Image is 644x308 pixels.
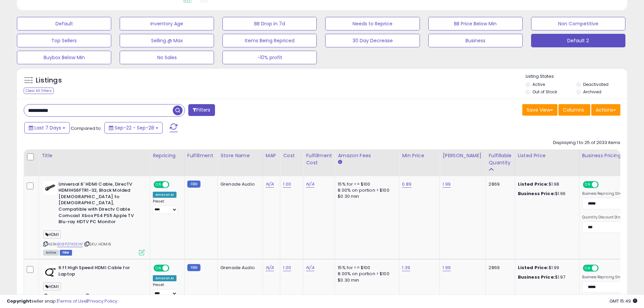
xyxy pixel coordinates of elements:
label: Business Repricing Strategy: [582,275,631,280]
button: Default [17,17,111,30]
a: 1.99 [443,264,451,271]
small: FBM [187,264,200,271]
div: 2869 [488,265,509,271]
button: Buybox Below Min [17,51,111,64]
button: 30 Day Decrease [325,34,420,47]
a: Terms of Use [58,298,87,304]
button: Needs to Reprice [325,17,420,30]
button: Items Being Repriced [222,34,317,47]
div: Preset: [153,283,179,298]
span: Compared to: [71,125,102,132]
a: N/A [266,181,274,188]
strong: Copyright [7,298,31,304]
button: Actions [591,104,620,116]
button: Business [428,34,523,47]
a: B08PZFK9DW [57,241,83,247]
label: Active [532,81,545,87]
div: Repricing [153,152,182,159]
button: BB Price Below Min [428,17,523,30]
label: Out of Stock [532,89,557,95]
button: -10% profit [222,51,317,64]
span: OFF [168,265,179,271]
div: $0.30 min [338,193,394,199]
a: 1.99 [443,181,451,188]
div: Amazon Fees [338,152,396,159]
img: 41OvRYVarPL._SL40_.jpg [43,265,57,278]
img: 31B3FvaTFpL._SL40_.jpg [43,181,57,195]
button: Top Sellers [17,34,111,47]
a: Privacy Policy [88,298,117,304]
div: 8.00% on portion > $100 [338,271,394,277]
span: | SKU: HDMI6 [84,241,111,247]
span: ON [583,182,592,187]
div: $1.97 [518,274,574,280]
div: Title [42,152,147,159]
button: No Sales [120,51,214,64]
div: Fulfillment Cost [306,152,332,166]
div: MAP [266,152,277,159]
a: 1.39 [402,264,410,271]
div: Store Name [220,152,260,159]
button: Default 2 [531,34,625,47]
button: Sep-22 - Sep-28 [104,122,163,134]
a: N/A [266,264,274,271]
span: ON [583,265,592,271]
div: $0.30 min [338,277,394,283]
div: Displaying 1 to 25 of 2033 items [553,140,620,146]
b: Business Price: [518,190,555,197]
span: 2025-10-6 15:49 GMT [610,298,637,304]
span: OFF [597,182,608,187]
span: OFF [597,265,608,271]
div: 15% for <= $100 [338,265,394,271]
div: Amazon AI [153,275,176,281]
div: ASIN: [43,181,145,255]
span: FBM [60,250,72,256]
div: Grenade Audio [220,265,258,271]
label: Quantity Discount Strategy: [582,215,631,220]
div: Fulfillment [187,152,215,159]
b: Listed Price: [518,264,549,271]
div: 15% for <= $100 [338,181,394,187]
b: 6 ft High Speed HDMI Cable for Laptop [58,265,141,279]
span: OFF [168,182,179,187]
div: $1.98 [518,181,574,187]
div: Min Price [402,152,437,159]
button: Non Competitive [531,17,625,30]
div: $1.99 [518,265,574,271]
span: ON [154,182,163,187]
span: All listings currently available for purchase on Amazon [43,250,59,256]
span: Columns [563,106,584,113]
button: Inventory Age [120,17,214,30]
span: Last 7 Days [34,124,61,131]
span: Sep-22 - Sep-28 [115,124,154,131]
label: Deactivated [583,81,609,87]
a: 1.00 [283,181,291,188]
a: N/A [306,181,314,188]
div: 8.00% on portion > $100 [338,187,394,193]
b: Business Price: [518,274,555,280]
p: Listing States: [526,73,627,80]
div: 2869 [488,181,509,187]
div: $1.96 [518,191,574,197]
small: Amazon Fees. [338,159,342,165]
div: Preset: [153,199,179,214]
div: Grenade Audio [220,181,258,187]
span: HDMI [43,231,61,238]
b: Universal 6' HDMI Cable, DirecTV HDMIHS6FTR1-32, Black Molded [DEMOGRAPHIC_DATA] to [DEMOGRAPHIC_... [58,181,141,227]
a: 0.89 [402,181,411,188]
div: [PERSON_NAME] [443,152,483,159]
div: Fulfillable Quantity [488,152,512,166]
b: Listed Price: [518,181,549,187]
span: HDMI [43,283,61,290]
div: Listed Price [518,152,576,159]
label: Archived [583,89,601,95]
a: N/A [306,264,314,271]
div: seller snap | | [7,298,117,305]
span: ON [154,265,163,271]
div: Clear All Filters [24,88,54,94]
button: Filters [188,104,215,116]
button: Selling @ Max [120,34,214,47]
small: FBM [187,181,200,188]
button: Last 7 Days [24,122,70,134]
div: Cost [283,152,300,159]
